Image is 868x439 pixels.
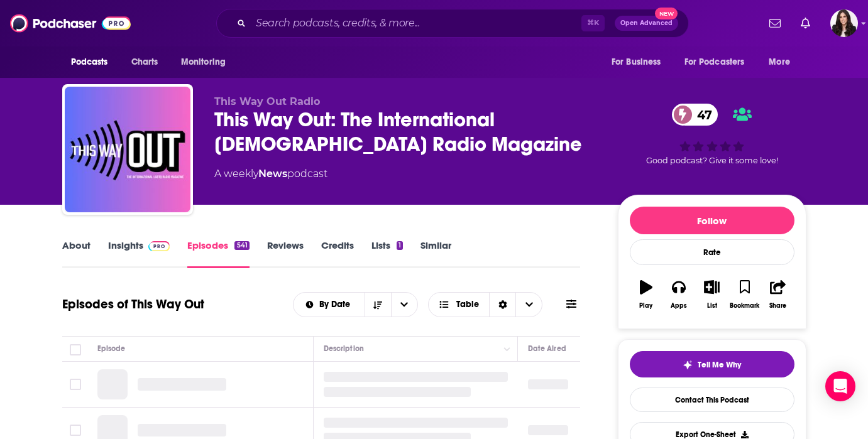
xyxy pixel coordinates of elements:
[769,302,786,310] div: Share
[728,272,761,317] button: Bookmark
[761,272,794,317] button: Share
[251,13,581,33] input: Search podcasts, credits, & more...
[108,239,170,268] a: InsightsPodchaser Pro
[672,104,718,126] a: 47
[830,9,858,37] span: Logged in as RebeccaShapiro
[683,360,693,370] img: tell me why sparkle
[267,239,304,268] a: Reviews
[371,239,403,268] a: Lists1
[365,293,391,317] button: Sort Direction
[684,53,745,71] span: For Podcasters
[615,16,678,31] button: Open AdvancedNew
[391,293,417,317] button: open menu
[293,292,418,317] h2: Choose List sort
[671,302,687,310] div: Apps
[214,166,327,182] div: A weekly podcast
[698,360,741,370] span: Tell Me Why
[294,300,365,309] button: open menu
[603,50,677,74] button: open menu
[612,53,661,71] span: For Business
[630,272,662,317] button: Play
[630,239,794,265] div: Rate
[181,53,226,71] span: Monitoring
[148,241,170,251] img: Podchaser Pro
[319,300,354,309] span: By Date
[428,292,543,317] button: Choose View
[676,50,763,74] button: open menu
[62,296,204,312] h1: Episodes of This Way Out
[321,239,354,268] a: Credits
[618,95,806,173] div: 47Good podcast? Give it some love!
[70,425,81,436] span: Toggle select row
[630,351,794,377] button: tell me why sparkleTell Me Why
[830,9,858,37] button: Show profile menu
[646,156,778,165] span: Good podcast? Give it some love!
[639,302,652,310] div: Play
[65,87,190,212] img: This Way Out: The International LGBTQ Radio Magazine
[397,241,403,250] div: 1
[62,239,91,268] a: About
[796,13,815,34] a: Show notifications dropdown
[707,302,717,310] div: List
[764,13,786,34] a: Show notifications dropdown
[655,8,678,19] span: New
[730,302,759,310] div: Bookmark
[830,9,858,37] img: User Profile
[234,241,249,250] div: 541
[97,341,126,356] div: Episode
[528,341,566,356] div: Date Aired
[216,9,689,38] div: Search podcasts, credits, & more...
[630,207,794,234] button: Follow
[131,53,158,71] span: Charts
[172,50,242,74] button: open menu
[489,293,515,317] div: Sort Direction
[258,168,287,180] a: News
[420,239,451,268] a: Similar
[456,300,479,309] span: Table
[500,342,515,357] button: Column Actions
[662,272,695,317] button: Apps
[123,50,166,74] a: Charts
[630,388,794,412] a: Contact This Podcast
[187,239,249,268] a: Episodes541
[10,11,131,35] img: Podchaser - Follow, Share and Rate Podcasts
[769,53,790,71] span: More
[62,50,124,74] button: open menu
[71,53,108,71] span: Podcasts
[620,20,673,26] span: Open Advanced
[324,341,364,356] div: Description
[214,95,320,107] span: This Way Out Radio
[684,104,718,126] span: 47
[581,15,605,31] span: ⌘ K
[760,50,806,74] button: open menu
[695,272,728,317] button: List
[70,379,81,390] span: Toggle select row
[825,371,855,401] div: Open Intercom Messenger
